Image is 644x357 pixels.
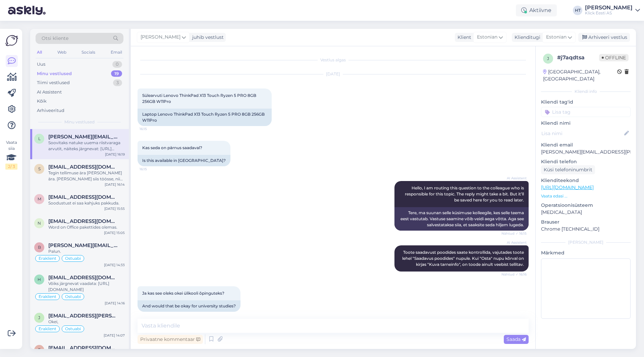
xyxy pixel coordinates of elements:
[541,226,631,233] p: Chrome [TECHNICAL_ID]
[38,166,41,171] span: s
[38,277,41,282] span: h
[48,281,125,293] div: Võiks järgnevat vaadata: [URL][DOMAIN_NAME]
[48,275,118,281] span: helerisaar123@gmail.com
[65,256,81,260] span: Ostuabi
[140,167,165,172] span: 16:15
[38,245,41,250] span: b
[37,61,45,68] div: Uus
[138,300,240,312] div: And would that be okay for university studies?
[541,99,631,106] p: Kliendi tag'id
[104,262,125,267] div: [DATE] 14:33
[38,315,40,320] span: j
[65,327,81,331] span: Ostuabi
[112,61,122,68] div: 0
[405,185,525,202] span: Hello, I am routing this question to the colleague who is responsible for this topic. The reply m...
[543,68,617,82] div: [GEOGRAPHIC_DATA], [GEOGRAPHIC_DATA]
[541,184,594,190] a: [URL][DOMAIN_NAME]
[138,71,529,77] div: [DATE]
[138,335,203,344] div: Privaatne kommentaar
[501,176,527,181] span: AI Assistent
[37,89,62,96] div: AI Assistent
[48,200,125,206] div: Soodustust ei saa kahjuks pakkuda.
[578,33,630,42] div: Arhiveeri vestlus
[48,248,125,254] div: Palun.
[541,209,631,216] p: [MEDICAL_DATA]
[141,34,180,41] span: [PERSON_NAME]
[48,319,125,325] div: Okei,
[64,119,95,125] span: Minu vestlused
[37,107,64,114] div: Arhiveeritud
[142,145,202,150] span: Kas seda on pärnus saadaval?
[585,5,633,10] div: [PERSON_NAME]
[573,6,582,15] div: HT
[547,56,549,61] span: j
[541,107,631,117] input: Lisa tag
[541,141,631,148] p: Kliendi email
[557,54,599,62] div: # j7aqdtsa
[501,231,527,236] span: Nähtud ✓ 16:15
[5,34,18,47] img: Askly Logo
[541,193,631,199] p: Vaata edasi ...
[546,34,567,41] span: Estonian
[501,272,527,277] span: Nähtud ✓ 16:16
[516,4,557,16] div: Aktiivne
[142,93,257,104] span: Sülearvuti Lenovo ThinkPad X13 Touch Ryzen 5 PRO 8GB 256GB W11Pro
[541,130,623,137] input: Lisa nimi
[541,165,595,174] div: Küsi telefoninumbrit
[109,48,123,57] div: Email
[138,57,529,63] div: Vestlus algas
[105,182,125,187] div: [DATE] 16:14
[142,291,224,296] span: Ja kas see oleks okei ülikooli õpinguteks?
[48,164,118,170] span: siim@insener.com
[65,295,81,299] span: Ostuabi
[501,240,527,245] span: AI Assistent
[111,70,122,77] div: 19
[48,170,125,182] div: Tegin tellimuse ära [PERSON_NAME] ära. [PERSON_NAME] siis töösse, nii pea kui saab. Laptop läheb ...
[455,34,471,41] div: Klient
[48,345,118,351] span: etnerdaniel094@gmail.com
[39,295,56,299] span: Eraklient
[37,98,47,105] div: Kõik
[402,250,525,267] span: Toote saadavust poodides saate kontrollida, vajutades toote lehel "Saadavus poodides" nupule. Kui...
[506,336,526,342] span: Saada
[38,221,41,226] span: n
[38,136,41,141] span: l
[5,139,17,170] div: Vaata siia
[541,120,631,127] p: Kliendi nimi
[140,126,165,131] span: 16:15
[140,312,165,317] span: 16:16
[477,34,497,41] span: Estonian
[39,327,56,331] span: Eraklient
[105,301,125,306] div: [DATE] 14:16
[541,239,631,245] div: [PERSON_NAME]
[39,256,56,260] span: Eraklient
[48,134,118,140] span: lisette.koster@gmail.com
[113,79,122,86] div: 3
[37,70,72,77] div: Minu vestlused
[5,164,17,170] div: 2 / 3
[512,34,540,41] div: Klienditugi
[48,218,118,224] span: nunnu_34@hotmail.com
[105,152,125,157] div: [DATE] 16:19
[80,48,97,57] div: Socials
[585,10,633,16] div: Klick Eesti AS
[104,206,125,211] div: [DATE] 15:55
[37,79,70,86] div: Tiimi vestlused
[394,207,529,231] div: Tere, ma suunan selle küsimuse kolleegile, kes selle teema eest vastutab. Vastuse saamine võib ve...
[190,34,224,41] div: juhib vestlust
[104,333,125,338] div: [DATE] 14:07
[48,313,118,319] span: juha.teider@gmail.com
[541,177,631,184] p: Klienditeekond
[599,54,629,61] span: Offline
[541,202,631,209] p: Operatsioonisüsteem
[138,155,230,166] div: Is this available in [GEOGRAPHIC_DATA]?
[541,158,631,165] p: Kliendi telefon
[48,140,125,152] div: Soovitaks natuke uuema riistvaraga arvutit, näiteks järgnevat: [URL][DOMAIN_NAME]
[541,148,631,156] p: [PERSON_NAME][EMAIL_ADDRESS][PERSON_NAME][DOMAIN_NAME]
[38,347,41,352] span: e
[56,48,68,57] div: Web
[541,88,631,95] div: Kliendi info
[48,224,125,230] div: Word on Office pakettides olemas.
[48,194,118,200] span: merlikahudsi@gmail.com
[104,230,125,235] div: [DATE] 15:05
